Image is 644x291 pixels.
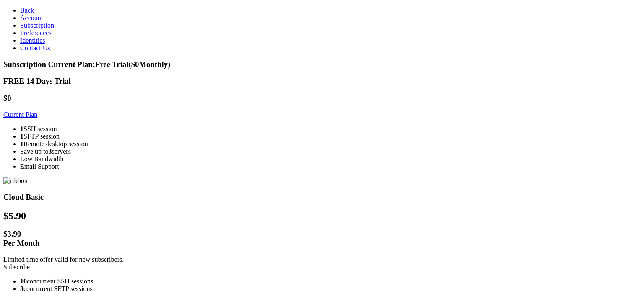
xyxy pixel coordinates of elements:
[20,278,641,285] li: concurrent SSH sessions
[20,140,641,148] li: Remote desktop session
[20,44,50,52] a: Contact Us
[20,155,641,163] li: Low Bandwidth
[3,210,641,221] h2: $ 5.90
[3,239,641,248] div: Per Month
[20,278,27,285] strong: 10
[3,229,641,248] h1: $ 3.90
[3,263,30,270] a: Subscribe
[3,77,641,86] h3: FREE 14 Days Trial
[3,111,37,118] a: Current Plan
[20,7,34,14] a: Back
[20,125,641,133] li: SSH session
[20,125,23,132] strong: 1
[3,256,124,263] span: Limited time offer valid for new subscribers.
[3,193,641,202] h3: Cloud Basic
[20,22,54,29] a: Subscription
[3,94,641,103] h1: $0
[20,37,45,44] a: Identities
[20,14,43,21] a: Account
[20,163,641,170] li: Email Support
[20,140,23,147] strong: 1
[20,133,641,140] li: SFTP session
[48,60,171,69] span: Current Plan: Free Trial ($ 0 Monthly)
[20,29,52,36] a: Preferences
[49,148,52,155] strong: 3
[3,60,641,69] h3: Subscription
[20,133,23,140] strong: 1
[20,148,641,155] li: Save up to servers
[3,177,28,185] img: ribbon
